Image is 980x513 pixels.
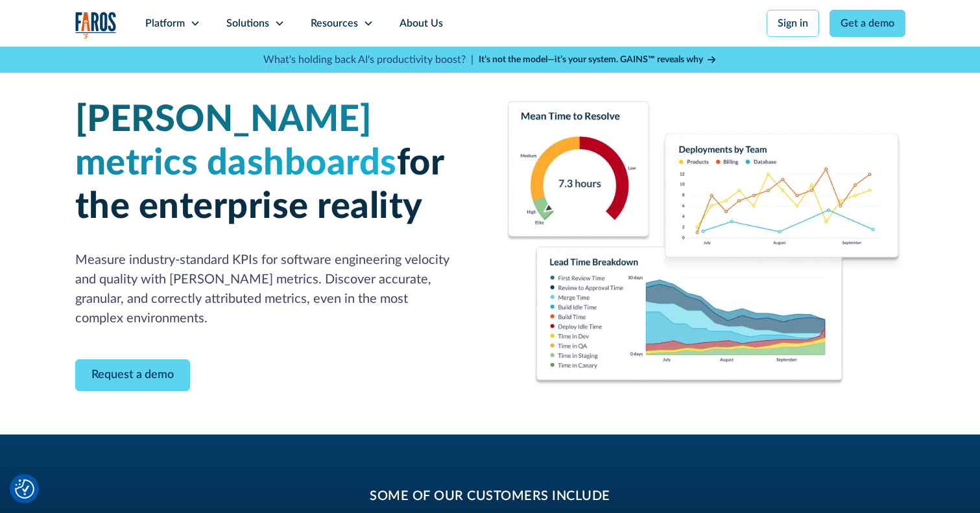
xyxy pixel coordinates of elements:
[506,101,905,388] img: Dora Metrics Dashboard
[75,12,117,38] a: home
[15,479,34,499] button: Cookie Settings
[179,486,802,506] h2: some of our customers include
[75,99,475,230] h1: for the enterprise reality
[75,250,475,328] p: Measure industry-standard KPIs for software engineering velocity and quality with [PERSON_NAME] m...
[263,52,473,67] p: What's holding back AI's productivity boost? |
[830,10,905,37] a: Get a demo
[75,102,397,182] span: [PERSON_NAME] metrics dashboards
[145,16,185,31] div: Platform
[311,16,358,31] div: Resources
[75,12,117,38] img: Logo of the analytics and reporting company Faros.
[75,359,190,391] a: Contact Modal
[479,55,703,64] strong: It’s not the model—it’s your system. GAINS™ reveals why
[15,479,34,499] img: Revisit consent button
[479,53,717,67] a: It’s not the model—it’s your system. GAINS™ reveals why
[226,16,269,31] div: Solutions
[767,10,819,37] a: Sign in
